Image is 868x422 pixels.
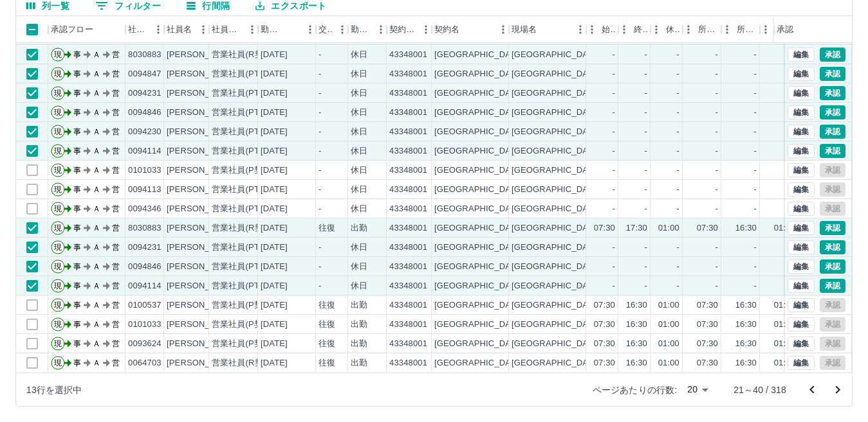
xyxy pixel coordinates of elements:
button: 編集 [788,163,815,177]
div: [DATE] [261,145,288,157]
div: 休日 [351,87,367,100]
div: 43348001 [389,49,427,61]
div: [GEOGRAPHIC_DATA]立向陽小学校 [512,242,651,254]
div: [GEOGRAPHIC_DATA]立向陽小学校 [512,87,651,100]
div: [GEOGRAPHIC_DATA] [434,164,523,177]
div: 社員番号 [128,16,149,43]
div: 社員番号 [125,16,164,43]
text: 営 [112,108,120,117]
div: 16:30 [735,222,757,234]
button: 編集 [788,356,815,370]
div: - [716,261,718,273]
button: 編集 [788,279,815,293]
div: [PERSON_NAME] [167,107,237,119]
button: 承認 [820,144,845,158]
div: - [716,107,718,119]
button: メニュー [194,20,213,39]
div: 8030883 [128,49,162,61]
div: - [613,145,615,157]
div: [DATE] [261,280,288,292]
div: [GEOGRAPHIC_DATA] [434,49,523,61]
div: - [677,107,679,119]
div: [DATE] [261,261,288,273]
div: - [754,242,757,254]
div: 営業社員(P契約) [212,164,274,177]
div: - [613,87,615,100]
div: 休日 [351,261,367,273]
div: 休日 [351,184,367,196]
text: 事 [73,204,81,213]
button: 承認 [820,240,845,254]
text: 現 [54,166,62,175]
text: 現 [54,50,62,59]
div: 営業社員(PT契約) [212,184,279,196]
button: 編集 [788,67,815,81]
text: 営 [112,262,120,271]
div: 休日 [351,203,367,215]
div: 社員区分 [212,16,243,43]
text: 事 [73,127,81,136]
button: メニュー [149,20,168,39]
div: - [677,68,679,80]
div: [GEOGRAPHIC_DATA]立向陽小学校 [512,184,651,196]
button: 編集 [788,182,815,197]
div: [PERSON_NAME] [167,145,237,157]
div: [GEOGRAPHIC_DATA] [434,184,523,196]
div: - [645,68,647,80]
text: 営 [112,89,120,98]
div: 07:30 [697,222,718,234]
div: 現場名 [512,16,537,43]
text: 営 [112,204,120,213]
div: 承認フロー [48,16,125,43]
div: - [754,49,757,61]
text: 事 [73,69,81,78]
div: 0094846 [128,107,162,119]
div: - [754,126,757,138]
text: 現 [54,146,62,155]
button: 承認 [820,86,845,100]
div: 休日 [351,68,367,80]
div: - [716,242,718,254]
div: 休日 [351,145,367,157]
div: - [319,87,321,100]
div: 出勤 [351,222,367,234]
div: 営業社員(R契約) [212,49,274,61]
div: [PERSON_NAME] [167,203,237,215]
text: 営 [112,50,120,59]
div: 営業社員(PT契約) [212,242,279,254]
div: 休憩 [651,16,683,43]
text: 事 [73,89,81,98]
button: メニュー [416,20,436,39]
text: 営 [112,69,120,78]
text: Ａ [93,89,100,98]
div: - [613,126,615,138]
div: 0094231 [128,242,162,254]
button: メニュー [371,20,391,39]
div: - [677,203,679,215]
div: [GEOGRAPHIC_DATA]立向陽小学校 [512,68,651,80]
div: [DATE] [261,49,288,61]
div: - [716,87,718,100]
text: 現 [54,89,62,98]
text: 営 [112,146,120,155]
div: - [319,203,321,215]
button: 承認 [820,105,845,119]
button: 編集 [788,202,815,216]
button: 次のページへ [825,377,851,403]
div: - [319,261,321,273]
button: 承認 [820,125,845,139]
button: 編集 [788,240,815,254]
div: 勤務日 [261,16,282,43]
text: Ａ [93,146,100,155]
div: - [754,68,757,80]
div: 43348001 [389,222,427,234]
div: [GEOGRAPHIC_DATA]立向陽小学校 [512,203,651,215]
div: - [677,126,679,138]
text: 現 [54,262,62,271]
div: - [613,107,615,119]
div: [PERSON_NAME] [167,280,237,292]
div: 勤務日 [258,16,316,43]
text: Ａ [93,204,100,213]
text: 現 [54,127,62,136]
div: - [716,49,718,61]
